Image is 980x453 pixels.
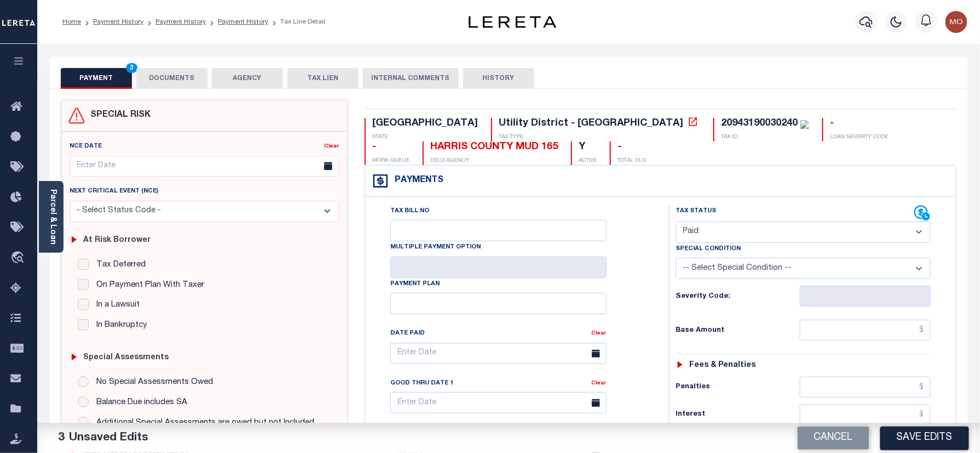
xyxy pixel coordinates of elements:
input: Enter Date [390,392,607,414]
img: check-icon-green.svg [800,120,809,129]
div: HARRIS COUNTY MUD 165 [430,141,558,154]
span: Unsaved Edits [69,432,148,444]
h6: At Risk Borrower [83,236,151,245]
p: LOAN SEVERITY CODE [830,133,888,141]
div: - [830,118,888,130]
h6: Special Assessments [83,353,169,363]
button: DOCUMENTS [136,68,207,89]
label: Good Thru Date 1 [390,379,453,388]
input: $ [800,320,931,341]
label: Tax Status [676,207,717,216]
label: Next Critical Event (NCE) [70,187,159,196]
span: 3 [58,432,65,444]
h6: Penalties [676,383,800,392]
input: $ [800,404,931,425]
p: DELQ AGENCY [430,157,558,165]
button: TAX LIEN [287,68,359,89]
div: 20943190030240 [721,118,798,128]
h6: Base Amount [676,326,800,335]
div: [GEOGRAPHIC_DATA] [372,118,478,130]
button: PAYMENT [61,68,132,89]
label: In Bankruptcy [91,319,147,332]
label: Additional Special Assessments are owed but not Included [91,417,314,429]
img: svg+xml;base64,PHN2ZyB4bWxucz0iaHR0cDovL3d3dy53My5vcmcvMjAwMC9zdmciIHBvaW50ZXItZXZlbnRzPSJub25lIi... [946,11,967,33]
p: WORK QUEUE [372,157,410,165]
div: - [372,141,410,154]
div: Utility District - [GEOGRAPHIC_DATA] [499,118,683,128]
p: ACTIVE [579,157,597,165]
label: No Special Assessments Owed [91,376,213,389]
button: Cancel [798,426,869,450]
a: Clear [592,331,607,336]
a: Clear [592,381,607,386]
li: Tax Line Detail [268,17,325,27]
input: $ [800,377,931,398]
a: Parcel & Loan [49,189,56,245]
a: Home [62,19,81,25]
label: Date Paid [390,329,425,338]
div: - [618,141,646,154]
a: Payment History [155,19,206,25]
a: Payment History [218,19,268,25]
p: TAX TYPE [499,133,700,141]
label: Balance Due includes SA [91,397,187,409]
h4: SPECIAL RISK [85,110,151,121]
p: TOTAL DLQ [618,157,646,165]
label: On Payment Plan With Taxer [91,279,204,292]
i: travel_explore [10,251,28,265]
label: Multiple Payment Option [390,243,481,252]
a: Payment History [93,19,143,25]
label: Special Condition [676,245,741,254]
label: Tax Bill No [390,207,429,216]
button: HISTORY [463,68,534,89]
a: Clear [324,144,339,149]
div: Y [579,141,597,154]
span: 3 [126,63,137,73]
h6: Interest [676,410,800,419]
label: In a Lawsuit [91,299,140,312]
button: Save Edits [880,426,969,450]
p: TAX ID [721,133,809,141]
label: Tax Deferred [91,259,146,271]
h4: Payments [389,175,443,186]
h6: Fees & Penalties [689,361,756,370]
p: STATE [372,133,478,141]
label: NCE Date [70,142,102,151]
input: Enter Date [390,343,607,364]
label: Payment Plan [390,280,440,289]
input: Enter Date [70,156,339,177]
img: logo-dark.svg [469,16,556,28]
button: AGENCY [212,68,283,89]
button: INTERNAL COMMENTS [363,68,459,89]
h6: Severity Code: [676,292,800,301]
